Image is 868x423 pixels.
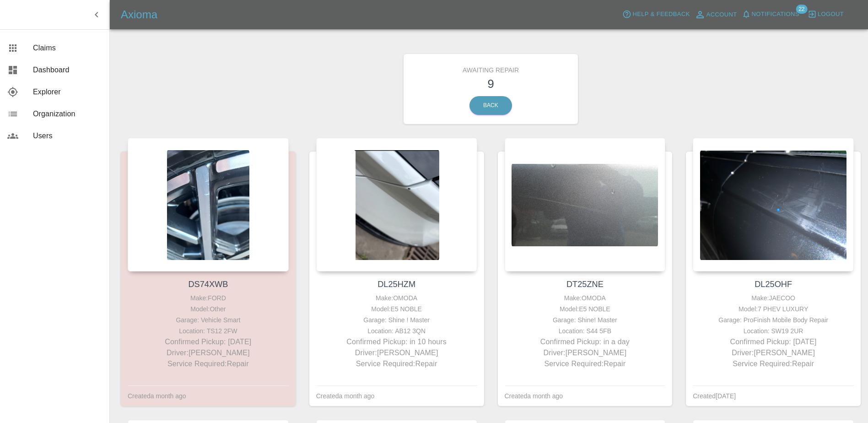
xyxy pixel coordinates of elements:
a: DL25OHF [755,280,792,289]
div: Model: E5 NOBLE [318,304,475,315]
h5: Axioma [121,7,157,22]
div: Created a month ago [505,390,563,401]
p: Service Required: Repair [318,358,475,369]
div: Created a month ago [316,390,375,401]
p: Confirmed Pickup: in 10 hours [318,336,475,347]
div: Garage: Shine! Master [507,315,663,325]
div: Make: OMODA [318,293,475,304]
p: Confirmed Pickup: in a day [507,336,663,347]
div: Location: S44 5FB [507,325,663,336]
h6: Awaiting Repair [410,61,571,75]
a: DT25ZNE [566,280,604,289]
p: Confirmed Pickup: [DATE] [130,336,286,347]
a: Back [469,96,512,115]
div: Model: 7 PHEV LUXURY [695,304,852,315]
div: Garage: Vehicle Smart [130,315,286,325]
span: Account [706,10,737,20]
span: Users [33,130,102,141]
div: Model: E5 NOBLE [507,304,663,315]
div: Make: FORD [130,293,286,304]
span: Explorer [33,87,102,98]
span: Notifications [752,9,799,20]
a: DL25HZM [377,280,415,289]
div: Location: AB12 3QN [318,325,475,336]
span: Logout [818,9,844,20]
p: Driver: [PERSON_NAME] [507,347,663,358]
button: Notifications [739,7,802,22]
p: Driver: [PERSON_NAME] [318,347,475,358]
div: Garage: ProFinish Mobile Body Repair [695,315,852,325]
p: Confirmed Pickup: [DATE] [695,336,852,347]
span: 22 [796,5,807,14]
div: Location: TS12 2FW [130,325,286,336]
a: Account [692,7,739,22]
div: Garage: Shine ! Master [318,315,475,325]
button: Logout [805,7,846,22]
p: Service Required: Repair [130,358,286,369]
h3: 9 [410,75,571,92]
span: Organization [33,108,102,119]
button: Help & Feedback [620,7,692,22]
div: Created [DATE] [693,390,736,401]
p: Driver: [PERSON_NAME] [130,347,286,358]
span: Help & Feedback [632,9,690,20]
a: DS74XWB [188,280,228,289]
span: Claims [33,43,102,54]
div: Model: Other [130,304,286,315]
div: Make: JAECOO [695,293,852,304]
p: Service Required: Repair [507,358,663,369]
p: Driver: [PERSON_NAME] [695,347,852,358]
p: Service Required: Repair [695,358,852,369]
span: Dashboard [33,65,102,76]
div: Make: OMODA [507,293,663,304]
div: Created a month ago [128,390,186,401]
div: Location: SW19 2UR [695,325,852,336]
